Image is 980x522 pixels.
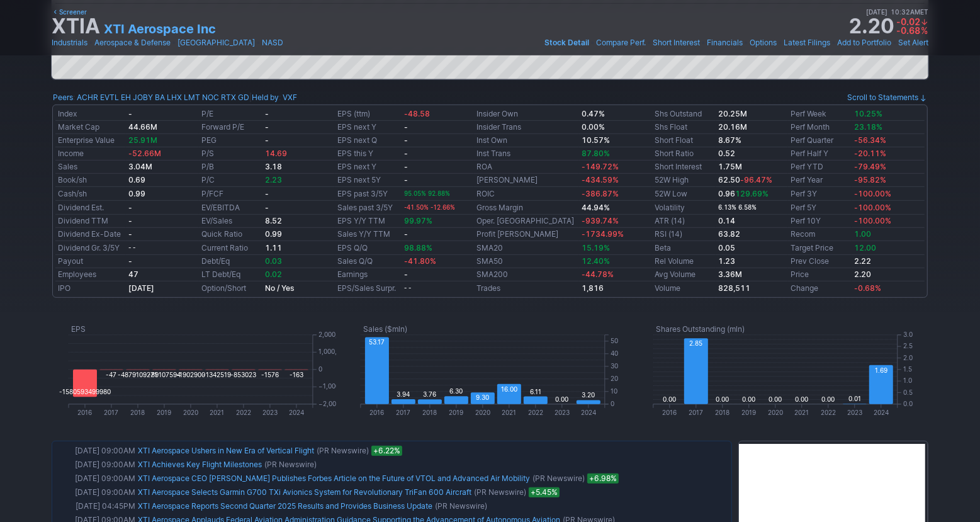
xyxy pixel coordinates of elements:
[404,204,429,211] span: -41.50%
[701,37,706,49] span: •
[903,343,913,350] text: 2.5
[138,487,471,497] a: XTI Aerospace Selects Garmin G700 TXi Avionics System for Revolutionary TriFan 600 Aircraft
[903,377,912,385] text: 1.0
[854,243,876,252] a: 12.00
[53,93,73,102] a: Peers
[335,147,401,161] td: EPS this Y
[582,270,614,279] span: -44.78%
[449,409,464,416] text: 2019
[652,241,716,255] td: Beta
[837,37,891,49] a: Add to Portfolio
[335,228,401,241] td: Sales Y/Y TTM
[370,409,385,416] text: 2016
[199,215,262,228] td: EV/Sales
[474,174,579,187] td: [PERSON_NAME]
[404,190,426,197] span: 95.05%
[652,187,716,201] td: 52W Low
[265,149,287,158] span: 14.69
[172,37,176,49] span: •
[55,215,126,228] td: Dividend TTM
[596,37,646,49] a: Compare Perf.
[582,122,605,132] b: 0.00%
[199,255,262,268] td: Debt/Eq
[655,135,693,145] a: Short Float
[556,395,569,403] text: 0.00
[176,372,205,379] text: -1902900
[795,395,808,403] text: 0.00
[262,409,278,416] text: 2023
[397,390,410,398] text: 3.94
[582,243,610,252] span: 15.19%
[52,37,87,49] a: Industrials
[262,37,283,49] a: NASD
[474,215,579,228] td: Oper. [GEOGRAPHIC_DATA]
[854,189,891,198] span: -100.00%
[611,349,618,357] text: 40
[431,204,455,211] span: -12.66%
[474,241,579,255] td: SMA20
[854,109,882,118] span: 10.25%
[854,162,886,171] span: -79.49%
[718,109,747,118] b: 20.25M
[718,216,735,225] b: 0.14
[652,121,716,134] td: Shs Float
[854,229,871,239] span: 1.00
[582,109,605,118] b: 0.47%
[854,270,871,279] b: 2.20
[128,256,132,266] b: -
[854,175,886,184] span: -95.82%
[128,122,157,132] b: 44.66M
[428,190,450,197] span: 92.88%
[52,6,87,18] a: Screener
[335,108,401,121] td: EPS (ttm)
[652,268,716,281] td: Avg Volume
[265,189,269,198] b: -
[652,255,716,268] td: Rel Volume
[52,434,483,441] img: nic2x2.gif
[104,20,216,38] a: XTI Aerospace Inc
[94,37,171,49] a: Aerospace & Defense
[199,121,262,134] td: Forward P/E
[582,392,595,399] text: 3.20
[582,256,610,266] span: 12.40%
[55,121,126,134] td: Market Cap
[404,270,408,279] b: -
[199,268,262,281] td: LT Debt/Eq
[847,93,927,102] a: Scroll to Statements
[199,174,262,187] td: P/C
[903,400,913,407] text: 0.0
[133,91,153,104] a: JOBY
[167,91,182,104] a: LHX
[397,409,411,416] text: 2017
[788,268,852,281] td: Price
[335,201,401,215] td: Sales past 3/5Y
[718,135,741,145] a: 8.67%
[896,25,920,36] span: -0.68
[148,372,181,379] text: -89107594
[289,409,304,416] text: 2024
[78,409,93,416] text: 2016
[788,147,852,161] td: Perf Half Y
[55,281,126,295] td: IPO
[128,244,135,251] small: - -
[128,229,132,239] b: -
[265,216,282,225] b: 8.52
[707,37,743,49] a: Financials
[199,228,262,241] td: Quick Ratio
[474,121,579,134] td: Insider Trans
[335,255,401,268] td: Sales Q/Q
[474,268,579,281] td: SMA200
[404,229,408,239] b: -
[502,409,517,416] text: 2021
[265,270,282,279] span: 0.02
[121,91,131,104] a: EH
[177,37,255,49] a: [GEOGRAPHIC_DATA]
[404,256,436,266] span: -41.80%
[689,340,702,348] text: 2.85
[854,135,886,145] span: -56.34%
[138,446,314,455] a: XTI Aerospace Ushers in New Era of Vertical Flight
[596,38,646,47] span: Compare Perf.
[128,135,157,145] span: 25.91M
[903,354,913,361] text: 2.0
[335,215,401,228] td: EPS Y/Y TTM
